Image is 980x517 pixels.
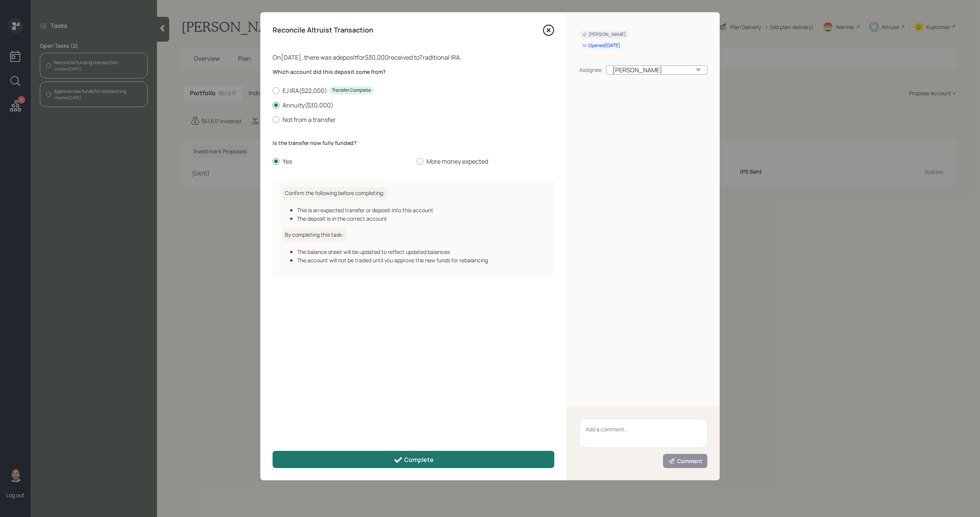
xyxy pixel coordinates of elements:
[297,248,545,256] div: The balance sheet will be updated to reflect updated balances
[579,66,603,74] div: Assignee:
[273,139,554,147] label: Is the transfer now fully funded?
[416,157,554,166] label: More money expected
[273,451,554,468] button: Complete
[273,157,410,166] label: Yes
[273,53,554,62] div: On [DATE] , there was a deposit for $30,000 received to Traditional IRA .
[297,215,545,223] div: The deposit is in the correct account
[332,87,371,94] div: Transfer Complete
[297,256,545,264] div: The account will not be traded until you approve the new funds for rebalancing
[668,457,702,465] div: Comment
[394,455,434,465] div: Complete
[282,229,346,241] h6: By completing this task:
[273,101,554,109] label: Annuity ( $30,000 )
[582,42,620,49] div: Opened [DATE]
[282,187,387,200] h6: Confirm the following before completing:
[606,65,707,75] div: [PERSON_NAME]
[273,26,373,34] h4: Reconcile Altruist Transaction
[663,454,707,468] button: Comment
[273,115,554,124] label: Not from a transfer
[273,86,554,95] label: EJ IRA ( $22,000 )
[273,68,554,76] label: Which account did this deposit come from?
[582,31,626,38] div: [PERSON_NAME]
[297,206,545,214] div: This is an expected transfer or deposit into this account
